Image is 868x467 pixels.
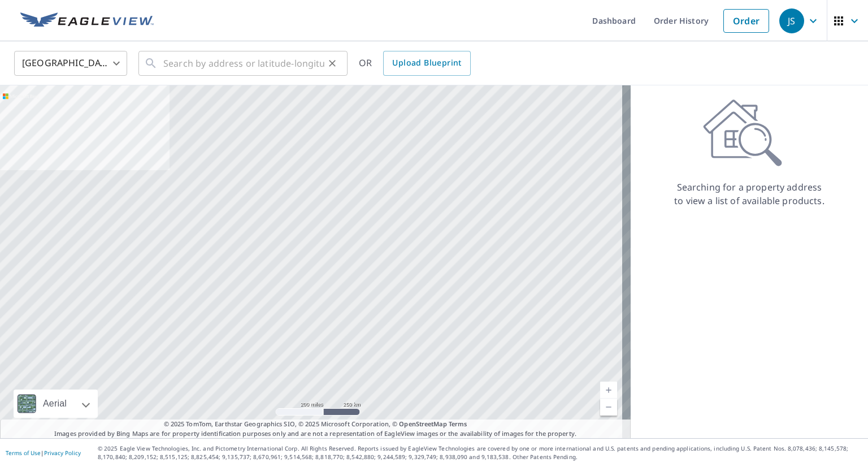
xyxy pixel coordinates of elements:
a: OpenStreetMap [399,420,446,428]
img: EV Logo [20,12,154,29]
input: Search by address or latitude-longitude [163,47,324,79]
div: Aerial [14,390,98,418]
a: Upload Blueprint [383,51,470,76]
div: JS [779,8,804,33]
button: Clear [324,55,340,71]
div: [GEOGRAPHIC_DATA] [14,47,127,79]
a: Terms of Use [6,449,41,457]
a: Current Level 5, Zoom In [600,382,617,399]
p: | [6,449,81,456]
p: Searching for a property address to view a list of available products. [674,180,825,207]
a: Terms [449,420,467,428]
p: © 2025 Eagle View Technologies, Inc. and Pictometry International Corp. All Rights Reserved. Repo... [98,444,862,461]
a: Order [723,9,769,33]
div: OR [359,51,471,76]
span: © 2025 TomTom, Earthstar Geographics SIO, © 2025 Microsoft Corporation, © [164,420,467,429]
span: Upload Blueprint [392,56,461,70]
a: Current Level 5, Zoom Out [600,399,617,416]
div: Aerial [40,390,70,418]
a: Privacy Policy [44,449,81,457]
